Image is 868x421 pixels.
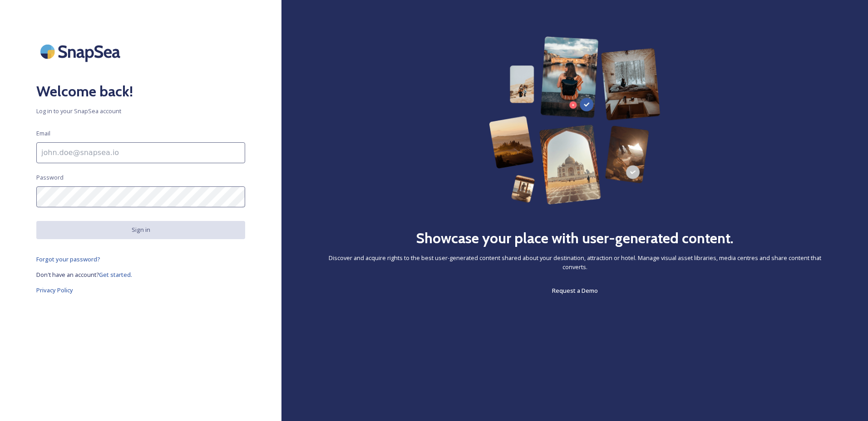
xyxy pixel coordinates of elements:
[36,269,245,280] a: Don't have an account?Get started.
[36,173,64,182] span: Password
[36,36,127,67] img: SnapSea Logo
[36,107,245,115] span: Log in to your SnapSea account
[552,286,598,295] span: Request a Demo
[36,142,245,163] input: john.doe@snapsea.io
[99,271,132,279] span: Get started.
[36,80,245,102] h2: Welcome back!
[36,129,50,138] span: Email
[36,286,73,294] span: Privacy Policy
[489,36,661,205] img: 63b42ca75bacad526042e722_Group%20154-p-800.png
[36,255,100,263] span: Forgot your password?
[416,227,734,249] h2: Showcase your place with user-generated content.
[36,221,245,239] button: Sign in
[318,254,832,271] span: Discover and acquire rights to the best user-generated content shared about your destination, att...
[36,254,245,265] a: Forgot your password?
[36,271,99,279] span: Don't have an account?
[36,285,245,296] a: Privacy Policy
[552,285,598,296] a: Request a Demo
